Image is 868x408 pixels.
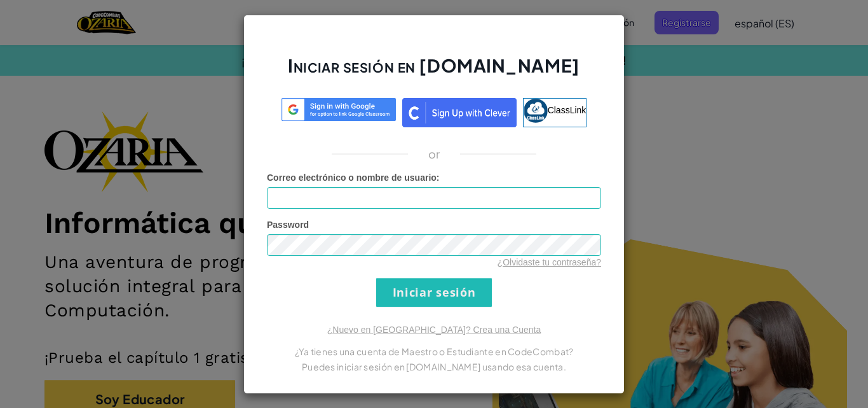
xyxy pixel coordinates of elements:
img: log-in-google-sso.svg [281,98,396,122]
a: ¿Olvidaste tu contraseña? [498,257,601,267]
p: ¿Ya tienes una cuenta de Maestro o Estudiante en CodeCombat? [267,344,601,359]
a: ¿Nuevo en [GEOGRAPHIC_DATA]? Crea una Cuenta [327,325,541,335]
p: or [428,146,440,162]
h2: Iniciar sesión en [DOMAIN_NAME] [267,53,601,90]
label: : [267,171,440,184]
span: Correo electrónico o nombre de usuario [267,172,437,183]
span: Password [267,220,309,230]
img: classlink-logo-small.png [524,99,548,123]
span: ClassLink [548,104,587,115]
input: Iniciar sesión [376,278,492,307]
p: Puedes iniciar sesión en [DOMAIN_NAME] usando esa cuenta. [267,359,601,374]
img: clever_sso_button@2x.png [402,98,517,127]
